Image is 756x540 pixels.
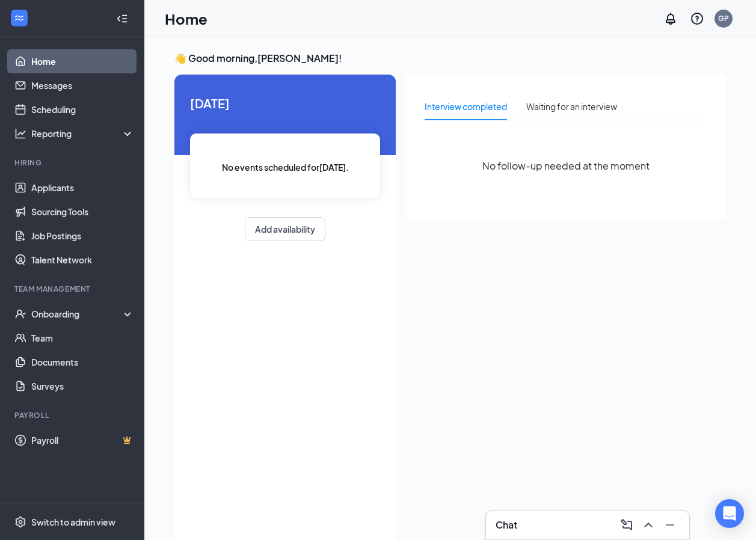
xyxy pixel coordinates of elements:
span: [DATE] [190,94,380,112]
span: No follow-up needed at the moment [482,158,650,173]
svg: Collapse [116,13,128,25]
a: Surveys [31,374,134,398]
svg: ChevronUp [641,518,656,532]
div: Payroll [14,410,132,420]
a: Sourcing Tools [31,200,134,224]
h1: Home [165,8,207,29]
div: Hiring [14,158,132,168]
div: Open Intercom Messenger [715,499,744,528]
button: ComposeMessage [617,515,636,535]
span: No events scheduled for [DATE] . [222,161,349,174]
div: Switch to admin view [31,516,115,528]
svg: WorkstreamLogo [13,12,25,24]
svg: Settings [14,516,26,528]
div: Waiting for an interview [526,100,617,113]
div: Interview completed [425,100,507,113]
div: Team Management [14,284,132,294]
button: ChevronUp [639,515,658,535]
h3: 👋 Good morning, [PERSON_NAME] ! [174,52,726,65]
a: Scheduling [31,97,134,121]
svg: UserCheck [14,308,26,320]
a: Job Postings [31,224,134,248]
a: Messages [31,73,134,97]
svg: Minimize [663,518,677,532]
div: Onboarding [31,308,124,320]
a: PayrollCrown [31,428,134,452]
svg: Analysis [14,127,26,140]
a: Talent Network [31,248,134,272]
svg: QuestionInfo [690,11,704,26]
a: Applicants [31,176,134,200]
svg: Notifications [663,11,678,26]
a: Team [31,326,134,350]
a: Documents [31,350,134,374]
svg: ComposeMessage [619,518,634,532]
button: Minimize [660,515,680,535]
div: GP [718,13,729,23]
h3: Chat [496,518,517,532]
div: Reporting [31,127,135,140]
button: Add availability [245,217,325,241]
a: Home [31,49,134,73]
